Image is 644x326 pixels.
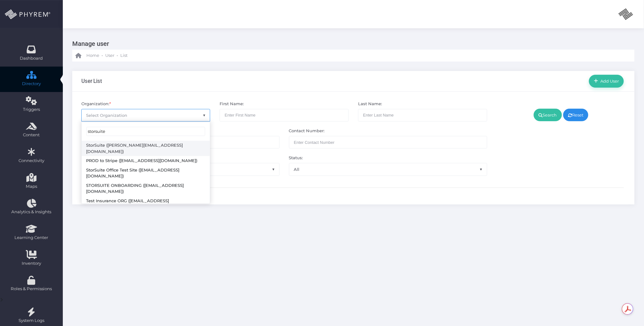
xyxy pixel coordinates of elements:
h3: User List [81,78,102,84]
input: Maximum of 10 digits required [289,136,487,149]
span: System Logs [4,318,59,324]
span: Maps [26,183,37,190]
input: Enter Last Name [358,109,487,122]
a: Reset [563,109,589,121]
li: StorSuite ([PERSON_NAME][EMAIL_ADDRESS][DOMAIN_NAME]) [82,141,210,156]
li: PROD to Stripe ([EMAIL_ADDRESS][DOMAIN_NAME]) [82,156,210,166]
span: Content [4,132,59,138]
li: Test Insurance ORG ([EMAIL_ADDRESS][DOMAIN_NAME]) [82,196,210,212]
label: First Name: [220,101,244,107]
a: Add User [589,75,624,87]
span: Inventory [4,260,59,267]
span: Triggers [4,106,59,113]
li: - [116,52,119,59]
span: Directory [4,81,59,87]
li: StorSuite Office Test Site ([EMAIL_ADDRESS][DOMAIN_NAME]) [82,166,210,181]
h3: Manage user [72,38,630,50]
input: Enter First Name [220,109,349,122]
label: Contact Number: [289,128,325,134]
span: User [105,52,114,59]
span: List [120,52,128,59]
span: Analytics & Insights [4,209,59,215]
span: Select Organization [86,113,128,118]
label: Status: [289,155,303,161]
a: Home [75,50,99,62]
span: Home [86,52,99,59]
span: All [289,163,487,176]
li: - [101,52,104,59]
label: Last Name: [358,101,382,107]
span: Roles & Permissions [4,286,59,292]
span: Add User [598,79,619,84]
a: User [105,50,114,62]
label: Organization: [81,101,111,107]
span: All [289,163,487,175]
span: Learning Center [4,235,59,241]
a: List [120,50,128,62]
span: Connectivity [4,158,59,164]
a: Search [534,109,562,121]
span: Dashboard [20,55,43,62]
li: STORSUITE ONBOARDING ([EMAIL_ADDRESS][DOMAIN_NAME]) [82,181,210,196]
